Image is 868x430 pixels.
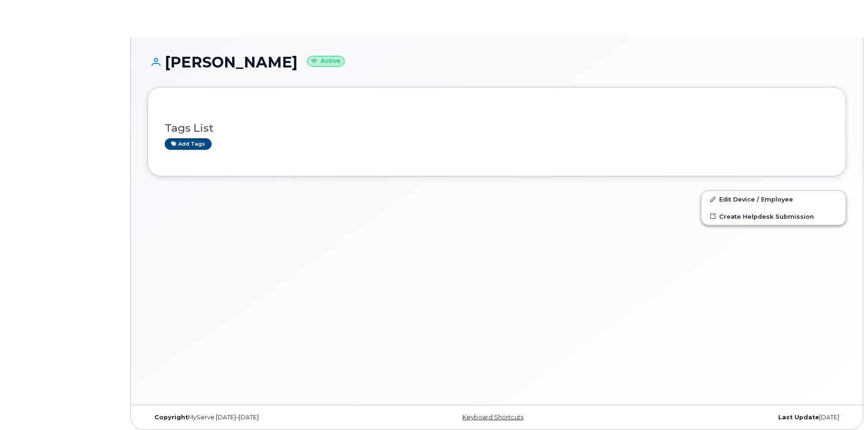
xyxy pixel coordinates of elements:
small: Active [307,56,345,67]
h3: Tags List [165,122,829,134]
a: Create Helpdesk Submission [701,208,846,225]
a: Add tags [165,138,212,150]
strong: Last Update [778,414,819,421]
div: [DATE] [613,414,846,421]
h1: [PERSON_NAME] [147,54,846,70]
div: MyServe [DATE]–[DATE] [147,414,381,421]
a: Keyboard Shortcuts [462,414,523,421]
a: Edit Device / Employee [701,191,846,208]
strong: Copyright [154,414,188,421]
